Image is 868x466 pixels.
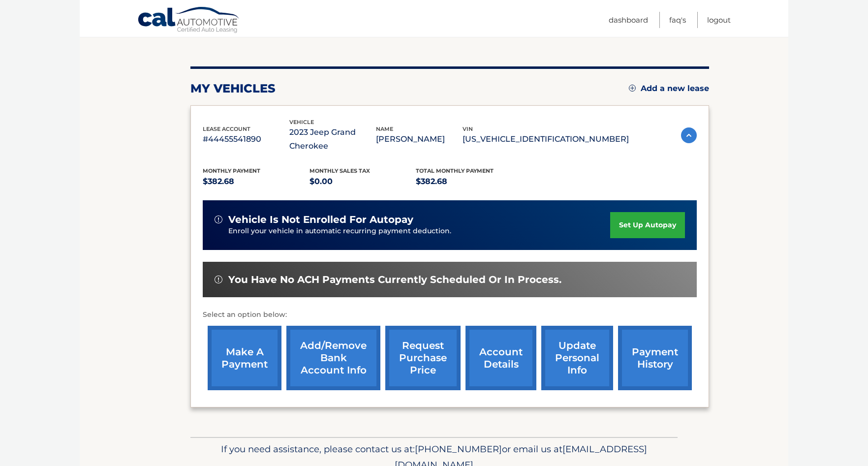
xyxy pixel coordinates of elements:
[416,167,494,174] span: Total Monthly Payment
[203,309,697,321] p: Select an option below:
[385,326,461,390] a: request purchase price
[286,326,380,390] a: Add/Remove bank account info
[310,175,416,188] p: $0.00
[376,132,463,146] p: [PERSON_NAME]
[228,214,413,226] span: vehicle is not enrolled for autopay
[203,167,260,174] span: Monthly Payment
[541,326,613,390] a: update personal info
[618,326,692,390] a: payment history
[228,226,610,237] p: Enroll your vehicle in automatic recurring payment deduction.
[463,132,629,146] p: [US_VEHICLE_IDENTIFICATION_NUMBER]
[416,175,523,188] p: $382.68
[289,119,314,125] span: vehicle
[629,84,709,93] a: Add a new lease
[215,216,222,223] img: alert-white.svg
[203,132,289,146] p: #44455541890
[208,326,281,390] a: make a payment
[609,12,648,28] a: Dashboard
[629,85,636,92] img: add.svg
[190,81,276,96] h2: my vehicles
[376,125,393,132] span: name
[465,326,536,390] a: account details
[228,274,561,286] span: You have no ACH payments currently scheduled or in process.
[610,212,685,238] a: set up autopay
[681,127,697,143] img: accordion-active.svg
[203,175,310,188] p: $382.68
[215,276,222,283] img: alert-white.svg
[137,6,241,35] a: Cal Automotive
[289,125,376,153] p: 2023 Jeep Grand Cherokee
[310,167,370,174] span: Monthly sales Tax
[669,12,686,28] a: FAQ's
[707,12,731,28] a: Logout
[463,125,473,132] span: vin
[203,125,250,132] span: lease account
[415,443,502,455] span: [PHONE_NUMBER]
